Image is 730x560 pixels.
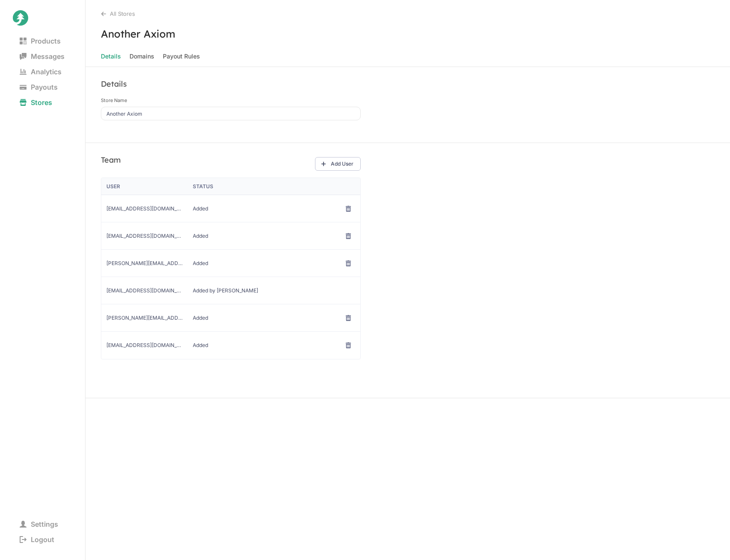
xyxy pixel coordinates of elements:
span: Payout Rules [163,50,200,62]
span: moxtra-admin@junipercreates.com [106,287,182,294]
label: Store Name [101,97,361,103]
span: jenniferl@anotheraxiom.com [106,260,182,267]
span: Domains [130,50,154,62]
span: Added [193,342,269,349]
span: Logout [13,534,61,545]
span: davidy@anotheraxiom.com [106,315,182,321]
span: Added [193,260,269,267]
span: davidn@anotheraxiom.com [106,205,182,212]
button: Add User [315,157,361,171]
span: Analytics [13,66,68,78]
h3: Another Axiom [85,27,730,40]
span: Added [193,233,269,239]
div: Status [193,183,269,190]
span: Messages [13,50,71,62]
div: All Stores [101,10,730,17]
div: User [106,183,182,190]
h3: Team [101,155,121,165]
span: Added [193,315,269,321]
span: Added by Juniper [193,287,269,294]
span: Added [193,205,269,212]
span: Payouts [13,81,65,93]
span: Details [101,50,121,62]
span: Stores [13,96,59,108]
span: Products [13,35,68,47]
h3: Details [101,79,127,89]
span: jakez@anotheraxiom.com [106,233,182,239]
span: kerestell@anotheraxiom.com [106,342,182,349]
span: Settings [13,518,65,530]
